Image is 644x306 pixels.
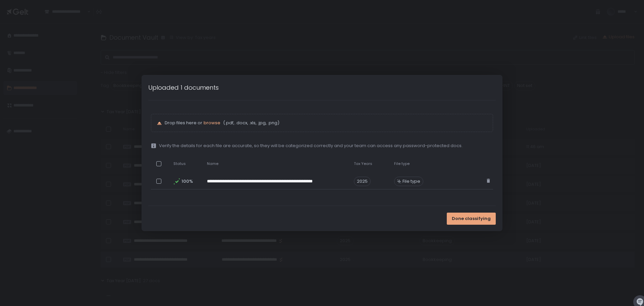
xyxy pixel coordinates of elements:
[181,178,192,184] span: 100%
[165,120,487,126] p: Drop files here or
[204,120,220,126] span: browse
[148,83,219,92] h1: Uploaded 1 documents
[159,143,463,149] span: Verify the details for each file are accurate, so they will be categorized correctly and your tea...
[207,161,218,166] span: Name
[354,177,371,186] span: 2025
[204,120,220,126] button: browse
[173,161,186,166] span: Status
[354,161,372,166] span: Tax Years
[447,213,496,225] button: Done classifying
[222,120,279,126] span: (.pdf, .docx, .xls, .jpg, .png)
[402,178,420,184] span: File type
[394,161,410,166] span: File type
[452,216,491,222] span: Done classifying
